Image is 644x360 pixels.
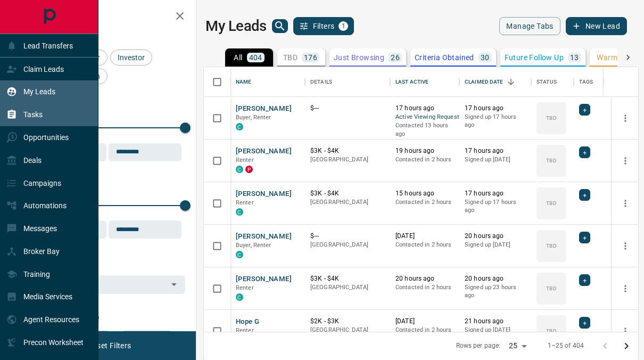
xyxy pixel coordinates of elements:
[236,208,243,216] div: condos.ca
[548,341,584,350] p: 1–25 of 404
[617,238,633,254] button: more
[236,317,259,327] button: Hope G
[583,190,587,200] span: +
[236,166,243,173] div: condos.ca
[236,123,243,130] div: condos.ca
[499,17,560,35] button: Manage Tabs
[236,146,292,157] button: [PERSON_NAME]
[465,198,526,215] p: Signed up 17 hours ago
[546,114,556,122] p: TBD
[465,189,526,198] p: 17 hours ago
[310,198,385,207] p: [GEOGRAPHIC_DATA]
[465,156,526,164] p: Signed up [DATE]
[236,67,252,97] div: Name
[272,19,288,33] button: search button
[310,232,385,241] p: $---
[334,54,384,61] p: Just Browsing
[395,156,454,164] p: Contacted in 2 hours
[245,166,253,173] div: property.ca
[465,67,503,97] div: Claimed Date
[310,317,385,326] p: $2K - $3K
[293,17,354,35] button: Filters1
[236,327,254,334] span: Renter
[583,232,587,243] span: +
[579,274,590,286] div: +
[236,284,254,291] span: Renter
[391,54,400,61] p: 26
[236,199,254,206] span: Renter
[283,54,298,61] p: TBD
[579,104,590,116] div: +
[617,323,633,339] button: more
[310,274,385,283] p: $3K - $4K
[465,274,526,283] p: 20 hours ago
[583,317,587,328] span: +
[583,147,587,158] span: +
[465,104,526,113] p: 17 hours ago
[114,53,148,62] span: Investor
[236,104,292,114] button: [PERSON_NAME]
[579,146,590,158] div: +
[617,281,633,297] button: more
[310,104,385,113] p: $---
[617,153,633,169] button: more
[395,232,454,241] p: [DATE]
[395,189,454,198] p: 15 hours ago
[310,326,385,334] p: [GEOGRAPHIC_DATA]
[546,242,556,250] p: TBD
[395,326,454,334] p: Contacted in 2 hours
[230,67,305,97] div: Name
[579,189,590,201] div: +
[167,277,181,292] button: Open
[236,157,254,163] span: Renter
[110,50,152,66] div: Investor
[579,67,593,97] div: Tags
[395,198,454,207] p: Contacted in 2 hours
[395,241,454,249] p: Contacted in 2 hours
[503,75,518,89] button: Sort
[481,54,490,61] p: 30
[304,54,317,61] p: 176
[395,104,454,113] p: 17 hours ago
[395,146,454,156] p: 19 hours ago
[505,54,564,61] p: Future Follow Up
[505,338,530,354] div: 25
[236,242,271,249] span: Buyer, Renter
[395,121,454,138] p: Contacted 13 hours ago
[465,283,526,300] p: Signed up 23 hours ago
[340,22,347,30] span: 1
[583,104,587,115] span: +
[465,326,526,334] p: Signed up [DATE]
[390,67,459,97] div: Last Active
[236,189,292,199] button: [PERSON_NAME]
[236,274,292,284] button: [PERSON_NAME]
[234,54,242,61] p: All
[579,232,590,243] div: +
[617,110,633,126] button: more
[310,156,385,164] p: [GEOGRAPHIC_DATA]
[465,146,526,156] p: 17 hours ago
[531,67,574,97] div: Status
[236,232,292,242] button: [PERSON_NAME]
[465,317,526,326] p: 21 hours ago
[310,283,385,292] p: [GEOGRAPHIC_DATA]
[395,113,454,122] span: Active Viewing Request
[236,114,271,121] span: Buyer, Renter
[579,317,590,329] div: +
[566,17,627,35] button: New Lead
[546,327,556,335] p: TBD
[415,54,474,61] p: Criteria Obtained
[456,341,501,350] p: Rows per page:
[236,251,243,258] div: condos.ca
[395,283,454,292] p: Contacted in 2 hours
[395,274,454,283] p: 20 hours ago
[465,113,526,129] p: Signed up 17 hours ago
[546,284,556,292] p: TBD
[597,54,617,61] p: Warm
[465,241,526,249] p: Signed up [DATE]
[310,241,385,249] p: [GEOGRAPHIC_DATA]
[395,317,454,326] p: [DATE]
[546,157,556,165] p: TBD
[205,18,267,35] h1: My Leads
[583,275,587,285] span: +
